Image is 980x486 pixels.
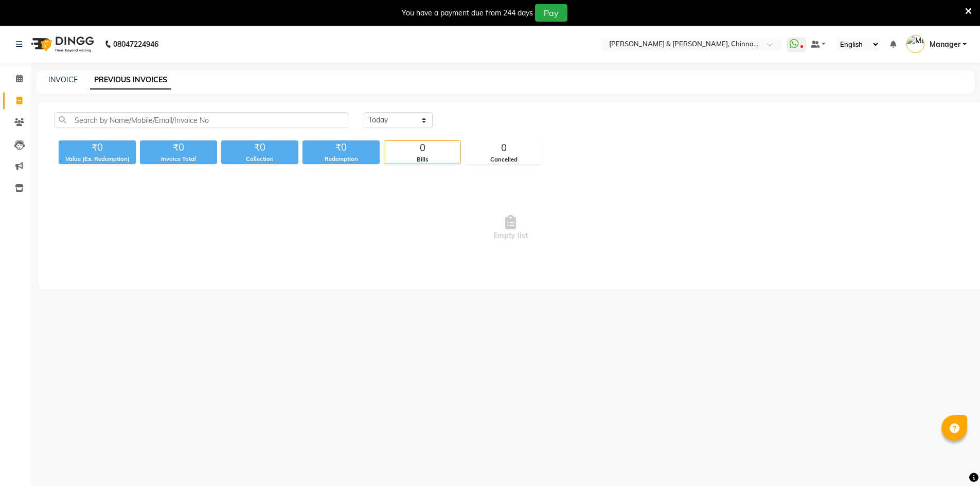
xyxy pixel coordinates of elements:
[140,140,217,155] div: ₹0
[466,155,542,164] div: Cancelled
[55,112,348,128] input: Search by Name/Mobile/Email/Invoice No
[402,8,533,19] div: You have a payment due from 244 days
[90,71,171,89] a: PREVIOUS INVOICES
[302,140,380,155] div: ₹0
[113,30,158,59] b: 08047224946
[384,141,460,155] div: 0
[906,35,924,53] img: Manager
[26,30,97,59] img: logo
[221,155,298,164] div: Collection
[930,39,960,50] span: Manager
[59,155,136,164] div: Value (Ex. Redemption)
[59,140,136,155] div: ₹0
[466,141,542,155] div: 0
[384,155,460,164] div: Bills
[221,140,298,155] div: ₹0
[48,75,78,84] a: INVOICE
[140,155,217,164] div: Invoice Total
[55,176,966,279] span: Empty list
[535,4,567,22] button: Pay
[302,155,380,164] div: Redemption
